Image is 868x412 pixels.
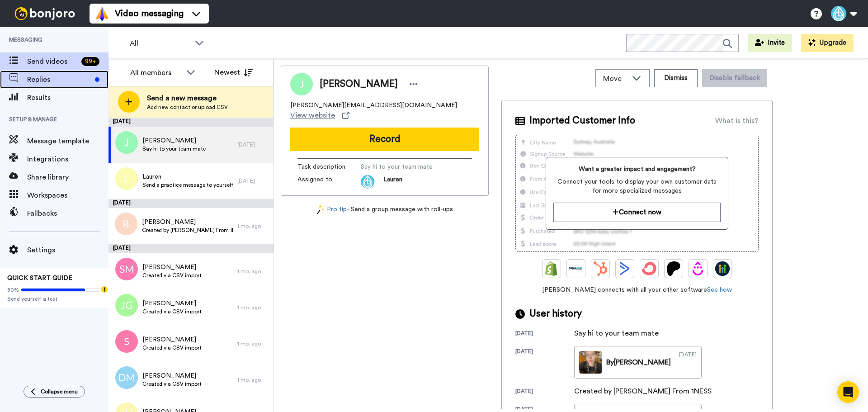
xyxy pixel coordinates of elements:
div: [DATE] [108,244,274,253]
span: [PERSON_NAME] connects with all your other software [515,285,759,294]
img: Image of Jay [290,73,313,95]
div: 1 mo. ago [237,340,269,347]
a: See how [707,287,732,293]
span: View website [290,110,335,121]
span: Send a new message [147,93,228,104]
img: magic-wand.svg [317,205,325,214]
span: Video messaging [115,7,184,20]
span: All [130,38,190,49]
img: l.png [115,167,138,190]
div: [DATE] [108,199,274,208]
span: [PERSON_NAME] [142,335,202,344]
span: [PERSON_NAME] [320,77,398,91]
img: dm.png [115,366,138,389]
img: bj-logo-header-white.svg [11,7,79,20]
span: [PERSON_NAME][EMAIL_ADDRESS][DOMAIN_NAME] [290,101,457,110]
span: Collapse menu [41,388,78,395]
img: j.png [115,131,138,154]
button: Record [290,128,479,151]
span: Send a practice message to yourself [142,181,233,189]
span: [PERSON_NAME] [142,299,202,308]
img: jg.png [115,294,138,317]
button: Connect now [553,203,720,222]
button: Newest [208,63,259,81]
div: [DATE] [515,348,574,379]
div: Created by [PERSON_NAME] From 1NESS [574,386,712,397]
img: GoHighLevel [715,261,730,276]
span: Message template [27,136,108,147]
button: Dismiss [654,69,698,87]
a: Pro tip [317,205,347,214]
img: s.png [115,330,138,353]
img: Shopify [544,261,559,276]
span: Want a greater impact and engagement? [553,165,720,174]
div: 1 mo. ago [237,223,269,230]
img: Patreon [666,261,681,276]
span: [PERSON_NAME] [142,136,206,145]
span: Integrations [27,154,108,165]
span: Imported Customer Info [529,114,635,128]
div: [DATE] [515,330,574,339]
img: r.png [115,213,137,235]
button: Invite [748,34,792,52]
div: What is this? [715,115,759,126]
div: [DATE] [679,351,697,374]
span: Connect your tools to display your own customer data for more specialized messages [553,177,720,195]
span: Lauren [142,172,233,181]
span: Replies [27,74,91,85]
span: Say hi to your team mate [142,145,206,152]
img: sm.png [115,258,138,280]
span: Created via CSV import [142,308,202,315]
span: QUICK START GUIDE [7,275,72,281]
img: Drip [691,261,705,276]
button: Upgrade [801,34,854,52]
div: All members [130,67,182,78]
span: 80% [7,286,19,294]
a: By[PERSON_NAME][DATE] [574,346,702,379]
img: ActiveCampaign [618,261,632,276]
div: 1 mo. ago [237,304,269,311]
img: 14efc115-89b7-46ff-963b-9a366e3e26d1-1755722751.jpg [361,175,374,189]
div: By [PERSON_NAME] [606,357,671,368]
img: ConvertKit [642,261,656,276]
div: - Send a group message with roll-ups [281,205,489,214]
span: [PERSON_NAME] [142,371,202,380]
div: [DATE] [515,388,574,397]
div: [DATE] [108,118,274,127]
span: Settings [27,245,108,256]
span: Created via CSV import [142,272,202,279]
span: Send yourself a test [7,295,101,303]
button: Disable fallback [702,69,767,87]
span: Workspaces [27,190,108,201]
div: Tooltip anchor [100,285,108,294]
img: 47ab8441-3d22-463b-82fb-949039be850b-thumb.jpg [579,351,602,374]
span: Assigned to: [297,175,361,189]
div: [DATE] [237,177,269,185]
a: View website [290,110,349,121]
div: Open Intercom Messenger [837,381,859,403]
span: [PERSON_NAME] [142,263,202,272]
span: Results [27,92,108,103]
span: Created via CSV import [142,380,202,388]
span: Say hi to your team mate [361,162,447,171]
span: Send videos [27,56,78,67]
div: 1 mo. ago [237,268,269,275]
button: Collapse menu [24,386,85,398]
span: User history [529,307,582,321]
span: Fallbacks [27,208,108,219]
img: vm-color.svg [95,6,109,21]
span: Created by [PERSON_NAME] From 1NESS [142,227,233,234]
img: Hubspot [593,261,608,276]
span: Move [603,73,627,84]
span: [PERSON_NAME] [142,218,233,227]
span: Add new contact or upload CSV [147,104,228,111]
div: Say hi to your team mate [574,328,659,339]
span: Task description : [297,162,361,171]
div: [DATE] [237,141,269,148]
span: Share library [27,172,108,183]
span: Created via CSV import [142,344,202,351]
div: 1 mo. ago [237,376,269,384]
img: Ontraport [569,261,583,276]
